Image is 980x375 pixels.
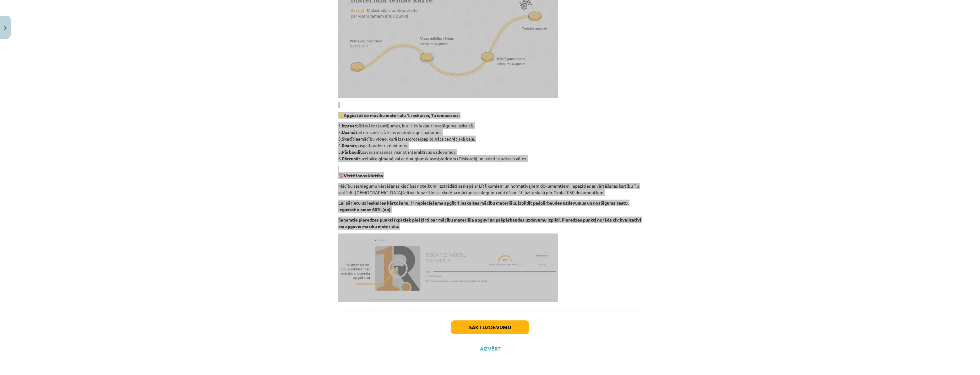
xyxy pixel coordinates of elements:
b: Skatīties [342,136,360,142]
b: Apgūstot šo mācību materiālu 1. ieskaitei, Tu iemācīsies: [344,112,460,118]
a: šeit [346,190,353,195]
p: Mācību sasniegumu vērtēšanas kārtības noteikumi izstrādāti saskaņā ar LR likumiem un normatīvajie... [338,183,642,196]
b: Lai pārietu uz ieskaites kārtošanu, ir nepieciešams apgūt 1.ieskaites mācību materiālu, izpildīt ... [338,200,629,212]
p: 1. būtiskākos jautājumus, kuri tiks iekļauti noslēguma ieskaitē. 2. interesantus faktus un noderī... [338,122,642,162]
b: Vērtēšanas kārtība [344,173,383,178]
button: Aizvērt [478,346,502,352]
b: Saņemtie pieredzes punkti (xp) tiek piešķirti par mācību materiāla apguvi un pašpārbaudes uzdevum... [338,217,641,229]
p: 💪 [338,112,642,119]
p: 💯 [338,166,642,179]
img: icon-close-lesson-0947bae3869378f0d4975bcd49f059093ad1ed9edebbc8119c70593378902aed.svg [4,26,7,30]
button: Sākt uzdevumu [451,320,529,334]
b: Risināt [342,142,356,148]
b: Pārrunāt [342,156,360,161]
b: Izprast [342,123,356,128]
b: Pārbaudīt [342,149,362,155]
b: Uzzināt [342,129,357,135]
a: šeit [402,190,410,195]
